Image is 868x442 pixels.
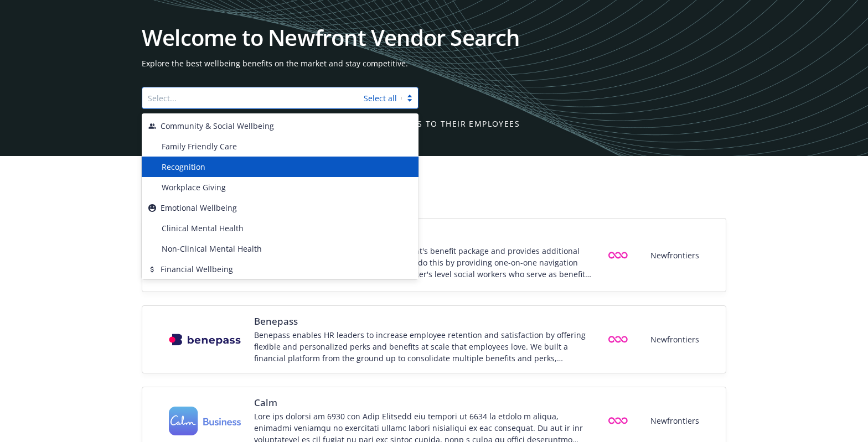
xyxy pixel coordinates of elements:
[162,222,244,234] span: Clinical Mental Health
[162,243,262,254] span: Non-Clinical Mental Health
[169,407,241,436] img: Vendor logo for Calm
[162,181,226,193] span: Workplace Giving
[254,231,592,244] span: BenefitBump
[162,161,205,173] span: Recognition
[254,329,592,364] div: Benepass enables HR leaders to increase employee retention and satisfaction by offering flexible ...
[650,415,699,427] span: Newfrontiers
[142,27,726,49] h1: Welcome to Newfront Vendor Search
[161,263,233,275] span: Financial Wellbeing
[161,120,274,132] span: Community & Social Wellbeing
[254,245,592,280] div: BenefitBump unlocks the full value of a client's benefit package and provides additional workplac...
[161,202,237,214] span: Emotional Wellbeing
[650,249,699,261] span: Newfrontiers
[254,396,592,409] span: Calm
[364,93,397,103] a: Select all
[254,315,592,328] span: Benepass
[142,58,726,69] span: Explore the best wellbeing benefits on the market and stay competitive.
[162,141,237,152] span: Family Friendly Care
[169,334,241,346] img: Vendor logo for Benepass
[650,334,699,345] span: Newfrontiers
